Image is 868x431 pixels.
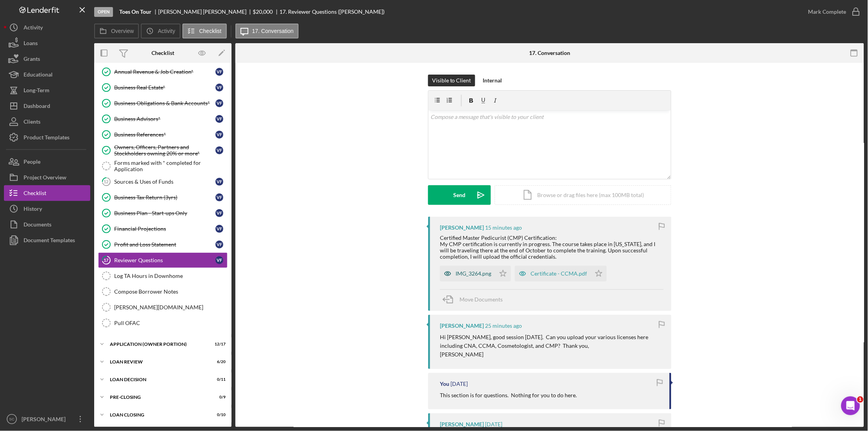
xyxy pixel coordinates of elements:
[428,185,491,205] button: Send
[801,4,864,20] button: Mark Complete
[432,75,471,86] div: Visible to Client
[24,35,38,53] div: Loans
[98,252,228,268] a: 17Reviewer QuestionsVF
[20,411,71,429] div: [PERSON_NAME]
[158,28,175,34] label: Activity
[98,284,228,300] a: Compose Borrower Notes
[440,235,664,260] div: Certified Master Pedicurist (CMP) Certification: My CMP certification is currently in progress. T...
[114,144,215,157] div: Owners, Officers, Partners and Stockholders owning 20% or more*
[4,232,90,248] button: Document Templates
[24,170,66,187] div: Project Overview
[808,4,846,20] div: Mark Complete
[4,217,90,232] button: Documents
[857,396,864,403] span: 1
[199,28,222,34] label: Checklist
[4,185,90,201] button: Checklist
[253,8,273,15] span: $20,000
[98,221,228,237] a: Financial ProjectionsVF
[215,256,223,264] div: V F
[215,115,223,123] div: V F
[24,154,40,172] div: People
[212,395,226,400] div: 0 / 9
[440,421,484,427] div: [PERSON_NAME]
[98,190,228,205] a: Business Tax Return (3yrs)VF
[114,241,215,248] div: Profit and Loss Statement
[841,396,860,415] iframe: Intercom live chat
[440,225,484,231] div: [PERSON_NAME]
[4,170,90,185] a: Project Overview
[24,20,43,37] div: Activity
[111,28,134,34] label: Overview
[24,67,53,84] div: Educational
[24,51,40,69] div: Grants
[24,98,50,116] div: Dashboard
[119,9,151,15] b: Toes On Tour
[114,69,215,75] div: Annual Revenue & Job Creation*
[141,24,180,38] button: Activity
[235,24,299,38] button: 17. Conversation
[440,350,664,359] p: [PERSON_NAME]
[450,381,468,387] time: 2025-09-29 18:48
[4,35,90,51] button: Loans
[24,114,40,131] div: Clients
[440,381,449,387] div: You
[114,289,227,295] div: Compose Borrower Notes
[98,174,228,190] a: 12Sources & Uses of FundsVF
[98,111,228,127] a: Business Advisors*VF
[110,395,206,400] div: PRE-CLOSING
[485,421,502,427] time: 2025-09-29 17:24
[454,185,466,205] div: Send
[215,225,223,233] div: V F
[114,84,215,91] div: Business Real Estate*
[212,342,226,347] div: 12 / 17
[456,270,491,277] div: IMG_3264.png
[98,315,228,331] a: Pull OFAC
[110,360,206,364] div: LOAN REVIEW
[114,100,215,106] div: Business Obligations & Bank Accounts*
[98,268,228,284] a: Log TA Hours in Downhome
[4,67,90,82] button: Educational
[114,160,227,172] div: Forms marked with * completed for Application
[114,320,227,326] div: Pull OFAC
[212,377,226,382] div: 0 / 11
[110,342,206,347] div: APPLICATION (OWNER PORTION)
[104,258,109,263] tspan: 17
[94,24,139,38] button: Overview
[114,210,215,216] div: Business Plan - Start-ups Only
[114,257,215,263] div: Reviewer Questions
[94,7,113,17] div: Open
[4,130,90,145] button: Product Templates
[98,80,228,95] a: Business Real Estate*VF
[215,146,223,154] div: V F
[529,50,571,56] div: 17. Conversation
[114,131,215,138] div: Business References*
[4,51,90,67] button: Grants
[440,391,577,400] p: This section is for questions. Nothing for you to do here.
[98,300,228,315] a: [PERSON_NAME][DOMAIN_NAME]
[98,158,228,174] a: Forms marked with * completed for Application
[479,75,506,86] button: Internal
[4,201,90,217] button: History
[252,28,294,34] label: 17. Conversation
[4,411,90,427] button: SC[PERSON_NAME]
[9,417,14,422] text: SC
[483,75,502,86] div: Internal
[440,323,484,329] div: [PERSON_NAME]
[98,64,228,80] a: Annual Revenue & Job Creation*VF
[440,290,511,309] button: Move Documents
[24,232,75,250] div: Document Templates
[4,154,90,170] a: People
[428,75,475,86] button: Visible to Client
[24,185,46,203] div: Checklist
[114,116,215,122] div: Business Advisors*
[98,205,228,221] a: Business Plan - Start-ups OnlyVF
[215,178,223,186] div: V F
